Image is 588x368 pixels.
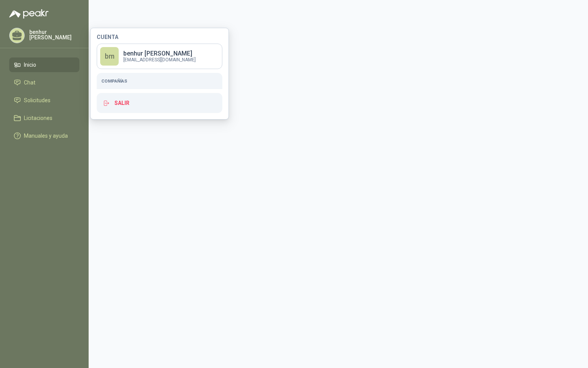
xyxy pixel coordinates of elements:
[24,78,35,87] span: Chat
[100,47,119,66] div: bm
[24,61,36,69] span: Inicio
[29,29,79,40] p: benhur [PERSON_NAME]
[97,34,222,40] h4: Cuenta
[9,111,79,125] a: Licitaciones
[9,128,79,143] a: Manuales y ayuda
[24,96,50,105] span: Solicitudes
[9,75,79,90] a: Chat
[24,114,52,122] span: Licitaciones
[123,51,196,57] p: benhur [PERSON_NAME]
[97,93,222,113] button: Salir
[9,57,79,72] a: Inicio
[97,44,222,69] a: bmbenhur [PERSON_NAME][EMAIL_ADDRESS][DOMAIN_NAME]
[9,9,49,19] img: Logo peakr
[24,132,68,140] span: Manuales y ayuda
[123,57,196,62] p: [EMAIL_ADDRESS][DOMAIN_NAME]
[101,78,218,84] h5: Compañías
[9,93,79,108] a: Solicitudes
